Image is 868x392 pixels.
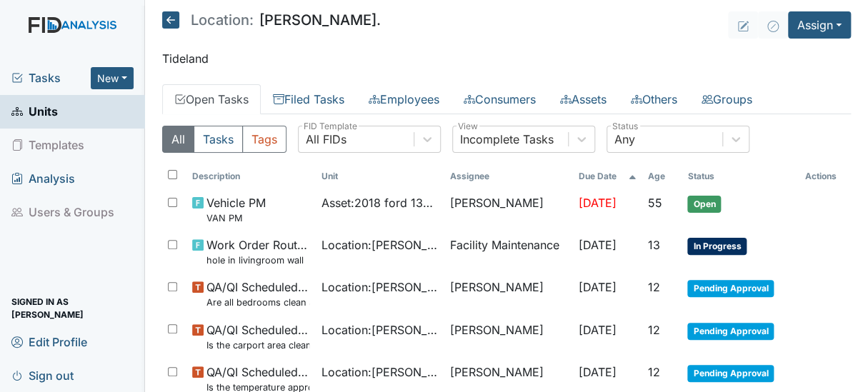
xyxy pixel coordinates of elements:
[452,84,548,114] a: Consumers
[206,211,266,225] small: VAN PM
[444,189,573,231] td: [PERSON_NAME]
[206,194,266,225] span: Vehicle PM VAN PM
[206,338,309,352] small: Is the carport area clean (trashcans lids secured/ clutter free)?
[186,164,315,189] th: Toggle SortBy
[687,365,774,382] span: Pending Approval
[162,11,381,29] h5: [PERSON_NAME].
[648,280,660,294] span: 12
[162,126,194,153] button: All
[206,236,309,267] span: Work Order Routine hole in livingroom wall
[321,194,438,211] span: Asset : 2018 ford 13242
[614,131,635,148] div: Any
[11,331,87,353] span: Edit Profile
[91,67,134,89] button: New
[682,164,799,189] th: Toggle SortBy
[579,238,617,252] span: [DATE]
[788,11,851,39] button: Assign
[648,323,660,337] span: 12
[191,13,254,27] span: Location:
[579,365,617,379] span: [DATE]
[306,131,346,148] div: All FIDs
[168,170,177,179] input: Toggle All Rows Selected
[162,84,261,114] a: Open Tasks
[579,196,617,210] span: [DATE]
[206,321,309,352] span: QA/QI Scheduled Inspection Is the carport area clean (trashcans lids secured/ clutter free)?
[573,164,642,189] th: Toggle SortBy
[579,280,617,294] span: [DATE]
[687,196,721,213] span: Open
[321,321,438,338] span: Location : [PERSON_NAME].
[194,126,243,153] button: Tasks
[642,164,682,189] th: Toggle SortBy
[444,316,573,358] td: [PERSON_NAME]
[799,164,851,189] th: Actions
[444,231,573,273] td: Facility Maintenance
[687,238,747,255] span: In Progress
[11,101,58,123] span: Units
[11,168,75,190] span: Analysis
[460,131,554,148] div: Incomplete Tasks
[206,253,309,267] small: hole in livingroom wall
[162,50,852,67] p: Tideland
[321,236,438,253] span: Location : [PERSON_NAME].
[444,273,573,315] td: [PERSON_NAME]
[242,126,286,153] button: Tags
[648,365,660,379] span: 12
[687,323,774,340] span: Pending Approval
[619,84,689,114] a: Others
[689,84,764,114] a: Groups
[261,84,356,114] a: Filed Tasks
[444,164,573,189] th: Assignee
[315,164,444,189] th: Toggle SortBy
[579,323,617,337] span: [DATE]
[206,278,309,309] span: QA/QI Scheduled Inspection Are all bedrooms clean and in good repair?
[356,84,452,114] a: Employees
[321,363,438,381] span: Location : [PERSON_NAME].
[548,84,619,114] a: Assets
[206,296,309,309] small: Are all bedrooms clean and in good repair?
[11,69,91,86] a: Tasks
[11,364,74,386] span: Sign out
[321,278,438,296] span: Location : [PERSON_NAME].
[162,126,286,153] div: Type filter
[687,280,774,297] span: Pending Approval
[648,196,662,210] span: 55
[11,297,134,319] span: Signed in as [PERSON_NAME]
[648,238,660,252] span: 13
